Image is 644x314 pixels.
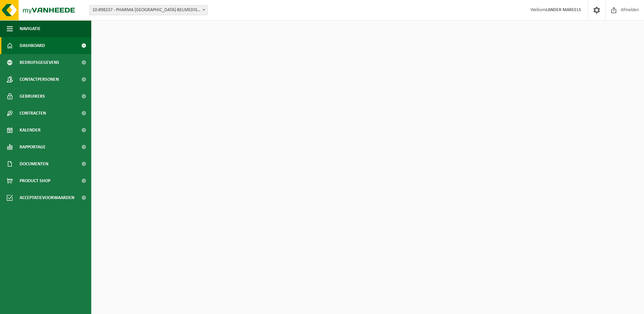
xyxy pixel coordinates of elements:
[20,122,41,139] span: Kalender
[20,71,59,88] span: Contactpersonen
[20,155,48,172] span: Documenten
[20,20,41,37] span: Navigatie
[20,189,74,206] span: Acceptatievoorwaarden
[20,54,59,71] span: Bedrijfsgegevens
[546,7,581,13] strong: LANDER MAREELS
[20,88,45,105] span: Gebruikers
[20,139,46,155] span: Rapportage
[20,105,46,122] span: Contracten
[90,5,207,15] span: 10-898237 - PHARMA BELGIUM-BELMEDIS ZWIJNAARDE - ZWIJNAARDE
[89,5,208,15] span: 10-898237 - PHARMA BELGIUM-BELMEDIS ZWIJNAARDE - ZWIJNAARDE
[20,172,50,189] span: Product Shop
[20,37,45,54] span: Dashboard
